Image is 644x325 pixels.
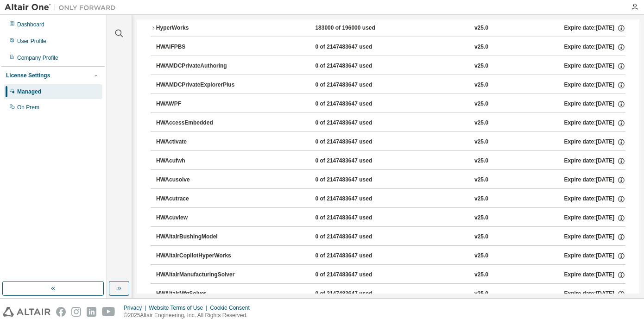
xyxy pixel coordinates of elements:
div: 0 of 2147483647 used [315,157,398,165]
div: Company Profile [17,54,58,62]
div: Managed [17,88,41,95]
div: v25.0 [474,195,488,203]
div: HWAMDCPrivateExplorerPlus [156,81,240,89]
button: HWAMDCPrivateAuthoring0 of 2147483647 usedv25.0Expire date:[DATE] [156,56,625,76]
div: v25.0 [474,81,488,89]
div: v25.0 [474,138,488,146]
button: HWAcufwh0 of 2147483647 usedv25.0Expire date:[DATE] [156,151,625,171]
div: v25.0 [474,290,488,298]
div: HWAcutrace [156,195,240,203]
div: HWAIFPBS [156,43,240,51]
div: HWAccessEmbedded [156,119,240,127]
div: Expire date: [DATE] [564,157,625,165]
img: facebook.svg [56,307,66,317]
div: v25.0 [474,214,488,222]
button: HWAWPF0 of 2147483647 usedv25.0Expire date:[DATE] [156,94,625,114]
div: Dashboard [17,21,44,28]
div: Expire date: [DATE] [564,176,625,184]
div: 0 of 2147483647 used [315,43,398,51]
button: HWAltairManufacturingSolver0 of 2147483647 usedv25.0Expire date:[DATE] [156,265,625,285]
div: Expire date: [DATE] [564,24,625,32]
div: License Settings [6,72,50,79]
div: v25.0 [474,157,488,165]
div: v25.0 [474,119,488,127]
div: HWAcuview [156,214,240,222]
img: Altair One [5,3,120,12]
div: 0 of 2147483647 used [315,290,398,298]
div: v25.0 [474,271,488,279]
button: HyperWorks183000 of 196000 usedv25.0Expire date:[DATE] [151,18,625,38]
div: Expire date: [DATE] [564,62,625,70]
div: On Prem [17,104,39,111]
div: Expire date: [DATE] [564,271,625,279]
button: HWAIFPBS0 of 2147483647 usedv25.0Expire date:[DATE] [156,37,625,57]
button: HWAltairBushingModel0 of 2147483647 usedv25.0Expire date:[DATE] [156,227,625,247]
div: Expire date: [DATE] [564,138,625,146]
div: v25.0 [474,233,488,241]
div: 0 of 2147483647 used [315,81,398,89]
button: HWAMDCPrivateExplorerPlus0 of 2147483647 usedv25.0Expire date:[DATE] [156,75,625,95]
div: 0 of 2147483647 used [315,233,398,241]
div: HWAcufwh [156,157,240,165]
div: Expire date: [DATE] [564,252,625,260]
div: 0 of 2147483647 used [315,195,398,203]
div: HyperWorks [156,24,240,32]
div: Expire date: [DATE] [564,290,625,298]
div: v25.0 [474,62,488,70]
button: HWAltairMfgSolver0 of 2147483647 usedv25.0Expire date:[DATE] [156,284,625,304]
img: linkedin.svg [87,307,96,317]
div: HWAltairCopilotHyperWorks [156,252,240,260]
button: HWAcuview0 of 2147483647 usedv25.0Expire date:[DATE] [156,208,625,228]
button: HWAltairCopilotHyperWorks0 of 2147483647 usedv25.0Expire date:[DATE] [156,246,625,266]
div: Website Terms of Use [149,304,210,312]
div: Expire date: [DATE] [564,233,625,241]
div: HWAltairMfgSolver [156,290,240,298]
div: v25.0 [474,24,488,32]
div: Expire date: [DATE] [564,195,625,203]
div: HWAWPF [156,100,240,108]
div: HWAMDCPrivateAuthoring [156,62,240,70]
div: 0 of 2147483647 used [315,138,398,146]
div: User Profile [17,37,46,45]
div: 0 of 2147483647 used [315,252,398,260]
div: HWAltairManufacturingSolver [156,271,240,279]
div: Expire date: [DATE] [564,214,625,222]
img: instagram.svg [71,307,81,317]
div: Expire date: [DATE] [564,81,625,89]
div: HWActivate [156,138,240,146]
div: v25.0 [474,252,488,260]
div: 0 of 2147483647 used [315,214,398,222]
button: HWAcusolve0 of 2147483647 usedv25.0Expire date:[DATE] [156,170,625,190]
p: © 2025 Altair Engineering, Inc. All Rights Reserved. [124,312,255,319]
div: 0 of 2147483647 used [315,119,398,127]
div: 0 of 2147483647 used [315,271,398,279]
div: HWAltairBushingModel [156,233,240,241]
div: v25.0 [474,176,488,184]
div: 0 of 2147483647 used [315,176,398,184]
div: Cookie Consent [210,304,255,312]
div: 183000 of 196000 used [315,24,398,32]
img: altair_logo.svg [3,307,51,317]
div: HWAcusolve [156,176,240,184]
div: Expire date: [DATE] [564,100,625,108]
div: v25.0 [474,43,488,51]
div: Privacy [124,304,149,312]
div: Expire date: [DATE] [564,119,625,127]
button: HWAccessEmbedded0 of 2147483647 usedv25.0Expire date:[DATE] [156,113,625,133]
button: HWAcutrace0 of 2147483647 usedv25.0Expire date:[DATE] [156,189,625,209]
div: 0 of 2147483647 used [315,100,398,108]
button: HWActivate0 of 2147483647 usedv25.0Expire date:[DATE] [156,132,625,152]
div: Expire date: [DATE] [564,43,625,51]
div: v25.0 [474,100,488,108]
div: 0 of 2147483647 used [315,62,398,70]
img: youtube.svg [102,307,115,317]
